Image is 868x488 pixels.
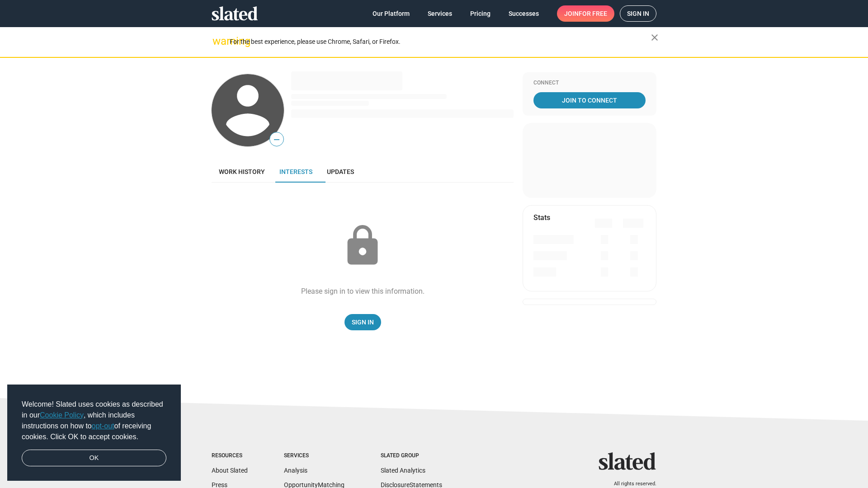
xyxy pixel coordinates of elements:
a: Services [420,5,459,22]
div: cookieconsent [7,385,181,481]
span: Sign In [352,314,374,330]
div: For the best experience, please use Chrome, Safari, or Firefox. [230,36,651,48]
a: Cookie Policy [40,411,84,419]
a: Analysis [284,467,307,474]
a: Slated Analytics [381,467,425,474]
span: for free [579,5,607,22]
a: About Slated [212,467,248,474]
mat-icon: warning [212,36,223,47]
span: Sign in [627,6,649,21]
span: Updates [327,168,354,175]
span: Join [564,5,607,22]
mat-icon: close [649,32,660,43]
div: Please sign in to view this information. [301,286,425,296]
span: — [270,134,283,145]
span: Services [428,5,452,22]
mat-card-title: Stats [533,213,550,222]
span: Interests [279,168,312,175]
div: Services [284,452,344,460]
a: Interests [272,161,320,183]
div: Connect [533,80,646,87]
span: Work history [219,168,265,175]
a: Sign In [344,314,381,330]
span: Successes [509,5,539,22]
a: Successes [501,5,546,22]
div: Resources [212,452,248,460]
a: dismiss cookie message [22,450,166,467]
a: opt-out [92,422,114,430]
a: Our Platform [365,5,417,22]
a: Updates [320,161,361,183]
span: Pricing [470,5,491,22]
a: Join To Connect [533,92,646,108]
mat-icon: lock [340,223,385,268]
a: Work history [212,161,272,183]
div: Slated Group [381,452,442,460]
span: Welcome! Slated uses cookies as described in our , which includes instructions on how to of recei... [22,399,166,442]
span: Our Platform [373,5,410,22]
span: Join To Connect [535,92,644,108]
a: Pricing [463,5,498,22]
a: Joinfor free [557,5,614,22]
a: Sign in [620,5,656,22]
